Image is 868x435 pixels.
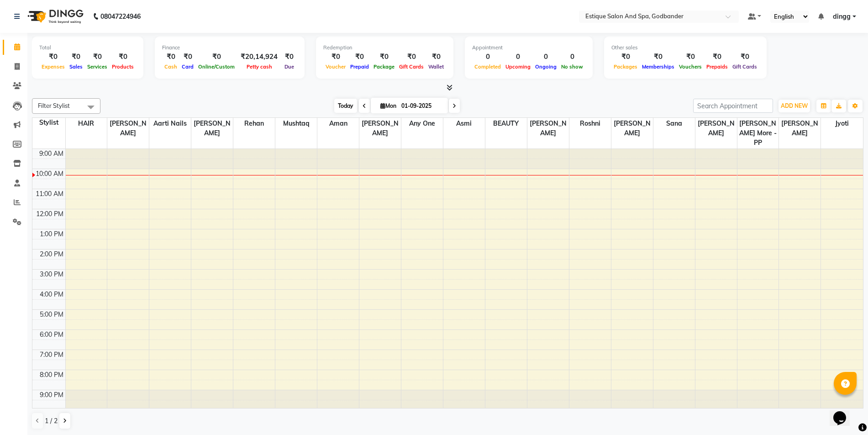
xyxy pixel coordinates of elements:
div: ₹0 [730,52,759,62]
div: 7:00 PM [38,350,65,360]
div: ₹0 [640,52,677,62]
span: Aarti Nails [149,118,191,129]
div: Other sales [611,44,759,52]
span: Services [85,64,110,70]
div: 9:00 PM [38,390,65,400]
span: dingg [833,12,851,21]
span: Wallet [426,64,446,70]
span: Gift Cards [397,64,426,70]
div: ₹0 [67,52,85,62]
span: No show [559,64,585,70]
span: sana [653,118,695,129]
span: Rehan [233,118,275,129]
input: 2025-09-01 [399,99,444,113]
span: Memberships [640,64,677,70]
div: ₹0 [110,52,136,62]
div: Finance [162,44,297,52]
div: ₹0 [281,52,297,62]
div: 12:00 PM [34,209,65,219]
span: [PERSON_NAME] [779,118,821,139]
span: Products [110,64,136,70]
span: Online/Custom [196,64,237,70]
button: ADD NEW [779,100,810,112]
div: 8:00 PM [38,370,65,380]
div: 5:00 PM [38,310,65,319]
div: ₹0 [196,52,237,62]
div: ₹0 [179,52,196,62]
span: Prepaids [704,64,730,70]
span: mushtaq [275,118,317,129]
div: 2:00 PM [38,249,65,259]
span: Voucher [323,64,348,70]
span: HAIR [66,118,107,129]
span: Prepaid [348,64,371,70]
span: Vouchers [677,64,704,70]
div: Stylist [32,118,65,127]
div: 0 [559,52,585,62]
span: [PERSON_NAME] [107,118,149,139]
div: ₹0 [348,52,371,62]
div: ₹0 [397,52,426,62]
div: ₹0 [426,52,446,62]
span: Asmi [443,118,485,129]
span: [PERSON_NAME] [527,118,569,139]
span: Expenses [39,64,67,70]
b: 08047224946 [100,4,141,29]
div: Appointment [472,44,585,52]
div: 1:00 PM [38,229,65,239]
span: BEAUTY [485,118,527,129]
span: Due [282,64,296,70]
img: logo [23,4,86,29]
div: ₹0 [323,52,348,62]
span: Any one [401,118,443,129]
span: Upcoming [503,64,533,70]
div: 0 [533,52,559,62]
span: Filter Stylist [38,102,70,109]
span: Mon [378,102,399,109]
span: [PERSON_NAME] [359,118,401,139]
span: jyoti [821,118,863,129]
span: Sales [67,64,85,70]
div: ₹0 [704,52,730,62]
div: ₹0 [611,52,640,62]
span: Cash [162,64,179,70]
span: [PERSON_NAME] [695,118,737,139]
span: Ongoing [533,64,559,70]
div: Redemption [323,44,446,52]
span: Petty cash [244,64,274,70]
div: ₹0 [85,52,110,62]
span: Today [334,99,357,113]
span: Package [371,64,397,70]
span: [PERSON_NAME] [611,118,653,139]
div: ₹0 [677,52,704,62]
div: ₹0 [162,52,179,62]
div: 4:00 PM [38,290,65,299]
div: 0 [503,52,533,62]
input: Search Appointment [693,99,773,113]
span: Card [179,64,196,70]
div: ₹0 [39,52,67,62]
span: [PERSON_NAME] More - PP [737,118,779,149]
div: 6:00 PM [38,330,65,340]
div: 0 [472,52,503,62]
span: Gift Cards [730,64,759,70]
div: ₹0 [371,52,397,62]
div: 3:00 PM [38,270,65,279]
span: Packages [611,64,640,70]
div: 11:00 AM [34,189,65,199]
div: 9:00 AM [37,149,65,159]
span: Aman [317,118,359,129]
span: 1 / 2 [45,416,58,426]
span: Roshni [569,118,611,129]
div: ₹20,14,924 [237,52,281,62]
div: Total [39,44,136,52]
div: 10:00 AM [34,169,65,179]
iframe: chat widget [830,398,859,426]
span: Completed [472,64,503,70]
span: [PERSON_NAME] [191,118,233,139]
span: ADD NEW [781,102,808,109]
